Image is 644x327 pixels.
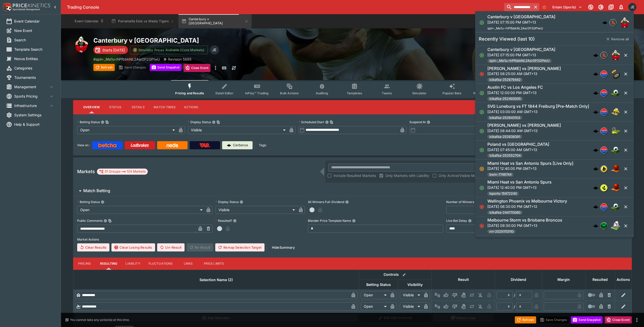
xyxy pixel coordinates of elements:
button: Resulting [96,258,121,270]
img: Betcha [98,143,117,147]
button: Push [468,302,476,311]
div: James Edlin [210,45,219,55]
span: nrl-20251113110 [487,229,516,234]
span: lsports-15972240 [487,191,519,196]
img: logo-cerberus.svg [593,71,598,77]
button: Void [459,291,467,299]
button: Lose [451,302,459,311]
p: Scheduled Start [299,120,324,124]
img: Cerberus [227,143,231,147]
p: [DATE] 07:45:00 AM GMT+13 [487,147,549,152]
h6: Canterbury v [GEOGRAPHIC_DATA] [487,47,555,52]
button: Un-Result [157,243,184,251]
div: Open [361,291,388,299]
div: Open [361,302,388,311]
p: Display Status [216,200,239,204]
span: Betting Status [361,282,397,288]
h6: Match Betting [83,188,110,193]
th: Actions [615,270,632,289]
p: Blender Price Template Name [308,219,351,223]
img: lclkafka.png [601,71,607,77]
label: Tags: [259,141,267,149]
button: Send Snapshot [150,64,181,71]
span: Re-Result [187,243,213,251]
span: spin-_Me1u-rhPfbbkNL2Asr0P2GPIwU [487,26,543,30]
h6: Austin FC vs Los Angeles FC [487,85,543,90]
p: Public Comments [77,219,103,223]
button: Pricing [73,258,96,270]
div: cerberus [593,166,598,171]
p: Revision 5885 [168,57,191,62]
img: darts.png [610,69,621,79]
span: New Event [14,28,55,33]
span: Bulk Actions [280,91,299,95]
h6: SVG Luneburg vs FT 1844 Freiburg [Pre-Match Only] [487,104,589,109]
img: rugby_union.png [73,37,89,53]
button: Bulk edit [401,271,407,278]
img: sportingsolutions.jpeg [601,52,607,59]
span: bwin-7748744 [487,172,514,177]
button: Select Tenant [549,3,585,11]
p: Display Status [188,120,211,124]
img: bwin.png [601,166,607,172]
button: Push [468,291,476,299]
span: Templates [347,91,362,95]
span: Include Resulted Markets [334,173,376,178]
img: Ladbrokes [130,143,149,147]
img: lsports.jpeg [601,185,607,191]
img: lclkafka.png [601,90,607,96]
span: Management [14,84,48,89]
button: Price Limits [200,258,228,270]
img: TabNZ [200,143,210,147]
img: logo-cerberus.svg [593,223,598,228]
p: Live Bet Delay [446,219,467,223]
button: Liability [121,258,144,270]
img: Neds [167,143,178,147]
button: Clear Losing Results [111,243,155,251]
button: Scheduled StartCopy To Clipboard [325,120,329,124]
svg: Closed [479,71,484,77]
span: lclkafka-244770080 [487,210,522,215]
th: Result [432,270,495,289]
div: sportingsolutions [600,52,607,59]
span: Categories [14,65,55,71]
th: Margin [542,270,585,289]
div: cerberus [593,223,598,228]
div: lclkafka [600,70,607,78]
span: Template Search [14,47,55,52]
img: rugby_league.png [610,221,621,231]
button: Close Event [605,316,632,323]
button: Match Times [150,101,180,113]
span: Teams [382,91,392,95]
div: / [514,293,515,298]
div: cerberus [593,148,598,153]
button: Canterbury v [GEOGRAPHIC_DATA] [178,14,252,28]
div: cerberus [593,71,598,77]
div: Open [77,206,204,214]
button: Copy To Clipboard [217,120,220,124]
button: Toggle light/dark mode [596,3,605,12]
img: lclkafka.png [601,109,607,115]
button: Public CommentsCopy To Clipboard [104,219,107,223]
span: Auditing [316,91,328,95]
button: Copy To Clipboard [105,120,109,124]
h5: Recently Viewed (last 10) [479,36,535,42]
img: PriceKinetics [13,4,50,7]
p: [DATE] 07:15:00 PM GMT+13 [487,20,555,25]
h6: Wellington Phoenix vs Melbourne Victory [487,198,567,204]
span: Search [14,37,55,43]
div: lclkafka [600,128,607,135]
span: Related Events [473,91,496,95]
button: Links [177,258,200,270]
h6: Poland vs [GEOGRAPHIC_DATA] [487,142,549,147]
button: Clear Results [77,243,109,251]
img: volleyball.png [610,107,621,117]
img: soccer.png [610,88,621,98]
h6: Canterbury v [GEOGRAPHIC_DATA] [487,14,555,20]
svg: Open [479,53,484,58]
button: Suspend At [427,120,430,124]
h6: Miami Heat vs San Antonio Spurs [487,179,552,185]
div: cerberus [593,90,598,96]
div: Visible [216,206,296,214]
